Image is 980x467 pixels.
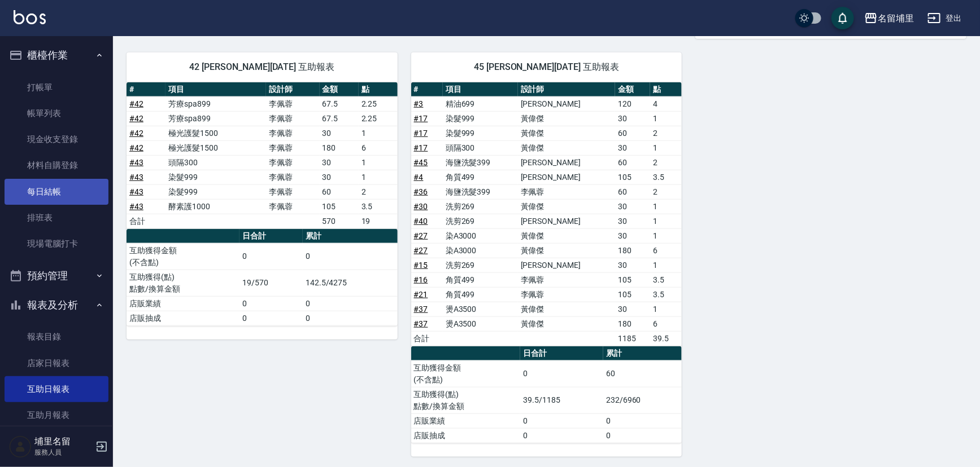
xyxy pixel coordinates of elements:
td: 洗剪269 [443,258,518,272]
td: 30 [615,258,650,272]
a: 互助月報表 [5,402,108,428]
td: 39.5/1185 [520,387,603,413]
td: 互助獲得(點) 點數/換算金額 [411,387,521,413]
a: #27 [414,246,428,255]
a: #45 [414,158,428,167]
td: 60 [603,360,682,387]
th: 點 [359,82,398,97]
td: 李佩蓉 [518,287,616,302]
a: #42 [129,129,143,138]
td: 1 [650,228,682,243]
td: 60 [615,184,650,199]
td: 0 [520,413,603,428]
a: #43 [129,158,143,167]
td: 1 [650,214,682,228]
a: 材料自購登錄 [5,152,108,178]
td: 角質499 [443,272,518,287]
td: 120 [615,96,650,111]
td: 染A3000 [443,243,518,258]
td: 酵素護1000 [165,199,266,214]
td: 海鹽洗髮399 [443,155,518,170]
td: 李佩蓉 [266,111,320,126]
a: 排班表 [5,205,108,231]
a: 打帳單 [5,74,108,100]
td: 角質499 [443,287,518,302]
img: Person [9,435,32,458]
button: 櫃檯作業 [5,41,108,70]
a: 每日結帳 [5,179,108,205]
td: 黃偉傑 [518,111,616,126]
td: 180 [615,243,650,258]
td: 30 [320,170,359,184]
a: #15 [414,261,428,270]
td: 30 [615,228,650,243]
th: 金額 [615,82,650,97]
td: 0 [520,428,603,443]
td: 1185 [615,331,650,346]
a: #17 [414,129,428,138]
td: 105 [615,287,650,302]
td: 0 [239,296,303,311]
td: 海鹽洗髮399 [443,184,518,199]
th: 點 [650,82,682,97]
a: #16 [414,275,428,284]
td: 0 [303,296,398,311]
a: #27 [414,231,428,240]
a: #43 [129,202,143,211]
td: 精油699 [443,96,518,111]
td: 黃偉傑 [518,126,616,140]
td: 黃偉傑 [518,243,616,258]
td: 1 [650,258,682,272]
td: [PERSON_NAME] [518,96,616,111]
td: 店販抽成 [411,428,521,443]
span: 42 [PERSON_NAME][DATE] 互助報表 [140,61,384,73]
td: 李佩蓉 [518,184,616,199]
a: #17 [414,114,428,123]
th: 日合計 [520,346,603,361]
td: 180 [320,140,359,155]
td: 60 [320,184,359,199]
th: 項目 [165,82,266,97]
span: 45 [PERSON_NAME][DATE] 互助報表 [425,61,669,73]
td: 142.5/4275 [303,270,398,296]
p: 服務人員 [34,447,92,457]
th: 累計 [603,346,682,361]
td: 合計 [127,214,165,228]
div: 名留埔里 [878,11,914,25]
td: 芳療spa899 [165,96,266,111]
a: 報表目錄 [5,324,108,350]
img: Logo [14,10,46,24]
a: #40 [414,217,428,226]
td: 1 [650,140,682,155]
a: #3 [414,99,424,108]
td: 黃偉傑 [518,228,616,243]
th: 設計師 [266,82,320,97]
td: 洗剪269 [443,199,518,214]
td: 0 [603,413,682,428]
a: #17 [414,143,428,152]
button: 預約管理 [5,261,108,290]
td: 1 [359,155,398,170]
td: 極光護髮1500 [165,126,266,140]
button: 登出 [923,8,966,29]
a: #43 [129,187,143,196]
td: [PERSON_NAME] [518,170,616,184]
a: #37 [414,305,428,314]
button: 名留埔里 [860,7,918,30]
td: 6 [650,243,682,258]
td: [PERSON_NAME] [518,258,616,272]
td: 0 [239,243,303,270]
td: 店販業績 [127,296,239,311]
td: 互助獲得(點) 點數/換算金額 [127,270,239,296]
td: 合計 [411,331,443,346]
td: 李佩蓉 [266,126,320,140]
a: 互助日報表 [5,376,108,402]
td: 67.5 [320,96,359,111]
table: a dense table [127,82,398,229]
td: 2.25 [359,111,398,126]
th: 累計 [303,229,398,244]
td: 232/6960 [603,387,682,413]
td: 3.5 [650,170,682,184]
td: 染髮999 [165,170,266,184]
td: 6 [650,316,682,331]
